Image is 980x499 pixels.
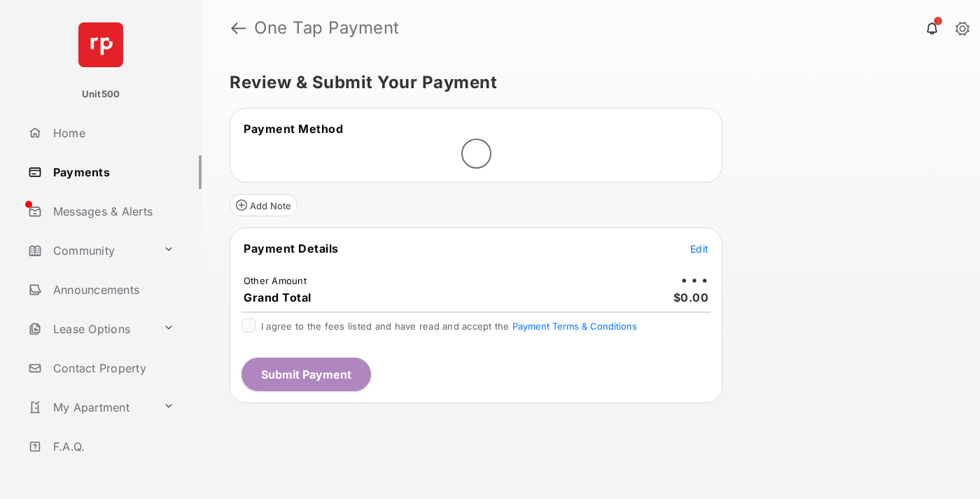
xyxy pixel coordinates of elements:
[78,22,123,67] img: svg+xml;base64,PHN2ZyB4bWxucz0iaHR0cDovL3d3dy53My5vcmcvMjAwMC9zdmciIHdpZHRoPSI2NCIgaGVpZ2h0PSI2NC...
[22,234,157,267] a: Community
[22,195,202,228] a: Messages & Alerts
[243,274,307,287] td: Other Amount
[244,122,343,136] span: Payment Method
[690,243,708,255] span: Edit
[82,87,120,101] p: Unit500
[254,20,400,36] strong: One Tap Payment
[22,391,157,424] a: My Apartment
[22,351,202,385] a: Contact Property
[244,290,311,304] span: Grand Total
[241,358,371,391] button: Submit Payment
[230,74,941,91] h5: Review & Submit Your Payment
[244,241,339,255] span: Payment Details
[230,194,297,216] button: Add Note
[22,273,202,307] a: Announcements
[673,290,709,304] span: $0.00
[22,116,202,150] a: Home
[22,312,157,346] a: Lease Options
[512,321,637,332] button: I agree to the fees listed and have read and accept the
[22,155,202,189] a: Payments
[22,430,202,463] a: F.A.Q.
[261,321,637,332] span: I agree to the fees listed and have read and accept the
[690,241,708,255] button: Edit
